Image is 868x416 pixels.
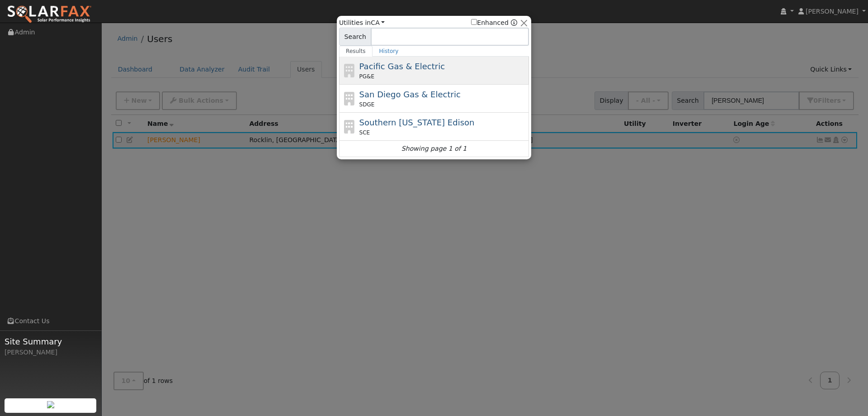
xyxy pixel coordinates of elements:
[359,118,475,127] span: Southern [US_STATE] Edison
[359,100,375,109] span: SDGE
[401,144,467,153] i: Showing page 1 of 1
[359,72,374,81] span: PG&E
[359,129,370,137] span: SCE
[511,19,517,26] a: Enhanced Providers
[471,18,509,28] label: Enhanced
[373,46,406,57] a: History
[339,28,371,46] span: Search
[339,46,373,57] a: Results
[47,401,54,408] img: retrieve
[806,8,859,15] span: [PERSON_NAME]
[359,62,445,71] span: Pacific Gas & Electric
[359,90,461,99] span: San Diego Gas & Electric
[5,348,97,357] div: [PERSON_NAME]
[471,19,477,25] input: Enhanced
[471,18,517,28] span: Show enhanced providers
[5,335,97,348] span: Site Summary
[7,5,92,24] img: SolarFax
[371,19,385,26] a: CA
[339,18,385,28] span: Utilities in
